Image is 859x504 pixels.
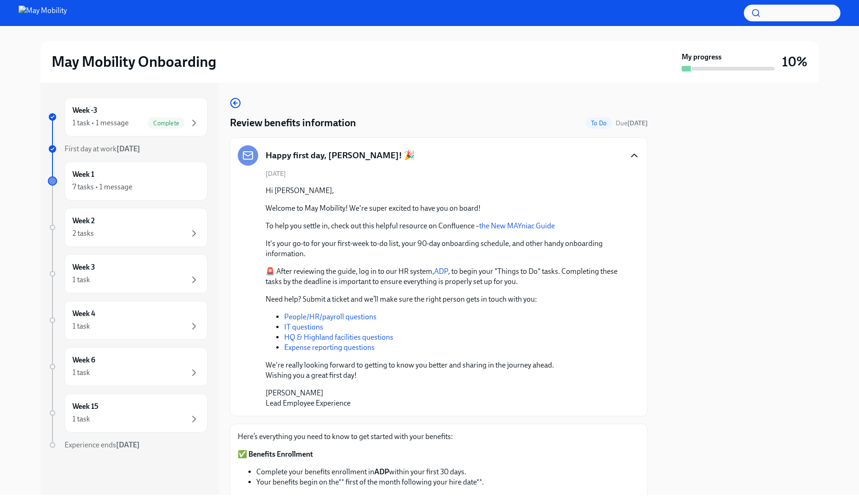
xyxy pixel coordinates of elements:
strong: [DATE] [627,119,648,127]
p: [PERSON_NAME] Lead Employee Experience [266,388,625,408]
a: Week 61 task [48,347,208,386]
a: ADP [434,267,448,276]
div: 1 task [72,368,90,378]
a: People/HR/payroll questions [284,312,377,321]
a: IT questions [284,323,323,331]
li: Your benefits begin on the** first of the month following your hire date**. [256,477,640,487]
p: Here’s everything you need to know to get started with your benefits: [238,432,640,442]
div: 1 task • 1 message [72,118,129,128]
a: the New MAYniac Guide [479,221,555,230]
div: 2 tasks [72,228,94,239]
strong: My progress [682,52,722,62]
h3: 10% [782,53,807,70]
p: Need help? Submit a ticket and we’ll make sure the right person gets in touch with you: [266,294,625,304]
h6: Week -3 [72,105,98,116]
p: It's your go-to for your first-week to-do list, your 90-day onboarding schedule, and other handy ... [266,239,625,259]
span: [DATE] [266,169,286,178]
strong: [DATE] [116,440,140,449]
a: First day at work[DATE] [48,144,208,154]
p: To help you settle in, check out this helpful resource on Confluence – [266,221,555,231]
a: Week 41 task [48,301,208,340]
span: Due [616,119,648,127]
div: 1 task [72,275,90,285]
div: 1 task [72,414,90,424]
span: Experience ends [65,440,140,449]
span: To Do [586,120,612,127]
strong: ADP [374,467,389,476]
p: 🚨 After reviewing the guide, log in to our HR system, , to begin your "Things to Do" tasks. Compl... [266,266,625,287]
a: Expense reporting questions [284,343,375,352]
strong: [DATE] [117,144,140,153]
h6: Week 1 [72,169,94,180]
h5: Happy first day, [PERSON_NAME]! 🎉 [266,149,415,162]
div: 1 task [72,321,90,331]
a: HQ & Highland facilities questions [284,333,393,342]
li: Complete your benefits enrollment in within your first 30 days. [256,467,640,477]
p: We're really looking forward to getting to know you better and sharing in the journey ahead. Wish... [266,360,625,381]
h4: Review benefits information [230,116,356,130]
a: Week 22 tasks [48,208,208,247]
h6: Week 4 [72,309,95,319]
span: August 26th, 2025 07:00 [616,119,648,128]
a: Week -31 task • 1 messageComplete [48,97,208,136]
h6: Week 2 [72,216,95,226]
p: Hi [PERSON_NAME], [266,186,481,196]
p: Welcome to May Mobility! We're super excited to have you on board! [266,203,481,213]
h2: May Mobility Onboarding [52,52,216,71]
a: Week 151 task [48,394,208,433]
img: May Mobility [19,6,67,20]
div: 7 tasks • 1 message [72,182,132,192]
span: Complete [148,120,185,127]
h6: Week 3 [72,262,95,272]
span: First day at work [65,144,140,153]
strong: ✅ Benefits Enrollment [238,450,313,459]
a: Week 17 tasks • 1 message [48,162,208,200]
h6: Week 6 [72,355,95,365]
a: Week 31 task [48,254,208,293]
h6: Week 15 [72,401,98,412]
